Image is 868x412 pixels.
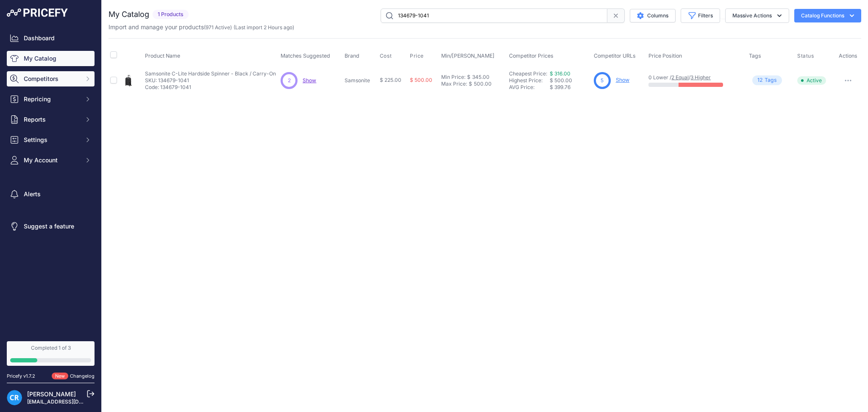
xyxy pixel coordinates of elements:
[380,53,393,59] button: Cost
[550,77,572,84] span: $ 500.00
[594,53,636,59] span: Competitor URLs
[52,373,68,380] span: New
[24,136,79,144] span: Settings
[303,77,316,84] a: Show
[24,75,79,83] span: Competitors
[472,81,492,87] div: 500.00
[797,53,814,59] span: Status
[153,10,189,19] span: 1 Products
[550,84,590,91] div: $ 399.76
[690,74,711,81] a: 3 Higher
[550,70,570,77] a: $ 316.00
[797,76,826,85] span: Active
[7,341,95,366] a: Completed 1 of 3
[616,77,629,83] a: Show
[839,53,857,59] span: Actions
[7,153,95,168] button: My Account
[441,81,467,87] div: Max Price:
[108,8,149,20] h2: My Catalog
[794,9,861,22] button: Catalog Functions
[410,77,432,83] span: $ 500.00
[7,132,95,148] button: Settings
[7,92,95,107] button: Repricing
[380,77,401,83] span: $ 225.00
[410,53,424,59] span: Price
[752,75,782,85] span: Tag
[108,23,294,31] p: Import and manage your products
[10,345,91,351] div: Completed 1 of 3
[7,219,95,234] a: Suggest a feature
[204,24,232,31] span: ( )
[671,74,689,81] a: 2 Equal
[648,53,682,59] span: Price Position
[288,77,291,84] span: 2
[27,398,116,405] a: [EMAIL_ADDRESS][DOMAIN_NAME]
[206,24,230,31] a: 971 Active
[380,53,392,59] span: Cost
[7,71,95,86] button: Competitors
[345,77,376,84] p: Samsonite
[145,53,180,59] span: Product Name
[234,24,294,31] span: (Last import 2 Hours ago)
[24,115,79,124] span: Reports
[797,53,816,59] button: Status
[7,112,95,127] button: Reports
[27,390,76,398] a: [PERSON_NAME]
[441,74,465,81] div: Min Price:
[725,8,789,23] button: Massive Actions
[509,53,554,59] span: Competitor Prices
[509,77,550,84] div: Highest Price:
[345,53,359,59] span: Brand
[7,187,95,202] a: Alerts
[7,31,95,46] a: Dashboard
[757,76,763,84] span: 12
[7,31,95,331] nav: Sidebar
[70,373,95,379] a: Changelog
[145,70,276,77] p: Samsonite C-Lite Hardside Spinner - Black / Carry-On
[7,373,35,380] div: Pricefy v1.7.2
[630,9,676,22] button: Columns
[145,84,276,91] p: Code: 134679-1041
[774,76,777,84] span: s
[381,8,607,23] input: Search
[509,70,547,77] a: Cheapest Price:
[469,81,472,87] div: $
[467,74,470,81] div: $
[410,53,426,59] button: Price
[24,156,79,164] span: My Account
[749,53,761,59] span: Tags
[441,53,495,59] span: Min/[PERSON_NAME]
[7,51,95,66] a: My Catalog
[681,8,720,23] button: Filters
[145,77,276,84] p: SKU: 134679-1041
[24,95,79,103] span: Repricing
[648,74,740,81] p: 0 Lower / /
[509,84,550,91] div: AVG Price:
[470,74,490,81] div: 345.00
[281,53,330,59] span: Matches Suggested
[601,77,604,84] span: 5
[7,8,68,17] img: Pricefy Logo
